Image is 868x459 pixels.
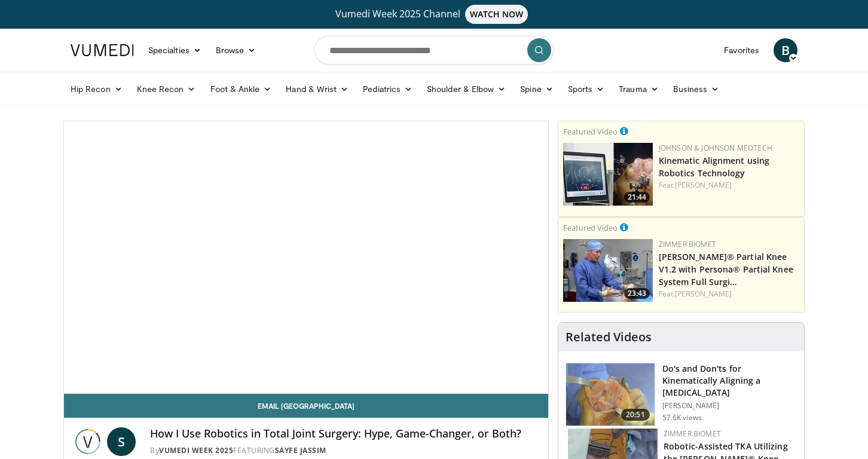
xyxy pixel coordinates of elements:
a: Johnson & Johnson MedTech [659,143,772,153]
img: howell_knee_1.png.150x105_q85_crop-smart_upscale.jpg [566,363,655,426]
a: Sports [561,77,612,101]
a: Browse [209,38,264,62]
a: Hip Recon [63,77,130,101]
img: 99b1778f-d2b2-419a-8659-7269f4b428ba.150x105_q85_crop-smart_upscale.jpg [563,239,653,302]
a: Kinematic Alignment using Robotics Technology [659,155,770,179]
span: 23:43 [624,288,650,299]
img: VuMedi Logo [71,44,134,56]
small: Featured Video [563,126,618,137]
div: Feat. [659,180,799,191]
span: 21:44 [624,192,650,203]
a: Favorites [717,38,766,62]
a: Zimmer Biomet [664,429,721,439]
a: Email [GEOGRAPHIC_DATA] [64,394,548,418]
a: 20:51 Do's and Don'ts for Kinematically Aligning a [MEDICAL_DATA] [PERSON_NAME] 57.6K views [566,363,797,426]
a: Sayfe Jassim [275,445,326,455]
a: Shoulder & Elbow [420,77,513,101]
a: Zimmer Biomet [659,239,716,249]
span: 20:51 [621,409,650,421]
a: [PERSON_NAME] [675,289,732,299]
img: Vumedi Week 2025 [74,427,102,456]
h4: How I Use Robotics in Total Joint Surgery: Hype, Game-Changer, or Both? [150,427,539,440]
a: Pediatrics [356,77,420,101]
div: By FEATURING [150,445,539,456]
a: Knee Recon [130,77,203,101]
a: Business [666,77,727,101]
img: 85482610-0380-4aae-aa4a-4a9be0c1a4f1.150x105_q85_crop-smart_upscale.jpg [563,143,653,206]
a: Foot & Ankle [203,77,279,101]
a: S [107,427,136,456]
a: Specialties [141,38,209,62]
video-js: Video Player [64,121,548,394]
a: Spine [513,77,560,101]
a: Hand & Wrist [279,77,356,101]
input: Search topics, interventions [314,36,554,65]
div: Feat. [659,289,799,299]
a: 23:43 [563,239,653,302]
p: [PERSON_NAME] [662,401,797,411]
a: Trauma [612,77,666,101]
a: B [774,38,797,62]
h3: Do's and Don'ts for Kinematically Aligning a [MEDICAL_DATA] [662,363,797,399]
h4: Related Videos [566,330,652,344]
span: WATCH NOW [465,5,528,24]
a: Vumedi Week 2025 ChannelWATCH NOW [72,5,796,24]
a: 21:44 [563,143,653,206]
p: 57.6K views [662,413,702,423]
a: [PERSON_NAME]® Partial Knee V1.2 with Persona® Partial Knee System Full Surgi… [659,251,793,287]
a: [PERSON_NAME] [675,180,732,190]
a: Vumedi Week 2025 [159,445,233,455]
small: Featured Video [563,222,618,233]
